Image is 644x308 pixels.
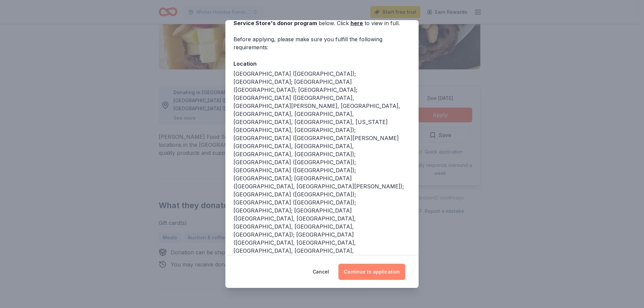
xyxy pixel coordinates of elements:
[233,35,411,51] div: Before applying, please make sure you fulfill the following requirements:
[233,59,411,68] div: Location
[351,19,363,27] a: here
[313,264,329,280] button: Cancel
[338,264,405,280] button: Continue to application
